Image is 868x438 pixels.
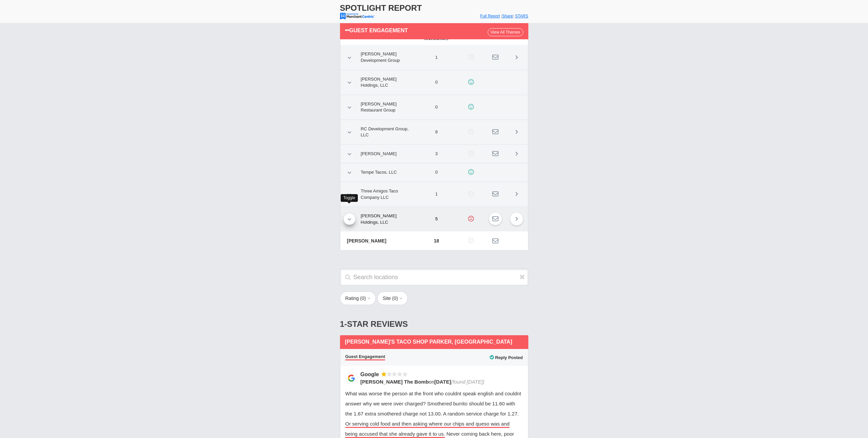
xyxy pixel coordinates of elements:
span: Tempe Tacos, LLC [357,167,401,178]
div: Google [361,371,381,378]
img: Google [345,372,357,384]
a: Share [502,14,513,18]
button: Rating (0) [340,292,376,305]
span: [PERSON_NAME]'s Taco Shop Parker, [GEOGRAPHIC_DATA] [345,339,512,345]
td: 0 [417,163,456,182]
span: RC Development Group, LLC [357,123,414,141]
td: 0 [417,95,456,120]
span: [PERSON_NAME] Holdings, LLC [357,210,414,228]
td: 18 [417,232,456,250]
button: Site (0) [377,292,408,305]
span: [PERSON_NAME] Holdings, LLC [357,74,414,91]
span: [PERSON_NAME] Development Group [357,48,414,66]
td: 8 [417,120,456,144]
div: Toggle [341,194,358,202]
td: 0 [417,70,456,95]
span: 0 [362,296,365,301]
div: 1-Star Reviews [340,313,528,335]
td: [PERSON_NAME] [340,232,417,250]
span: 0 [394,296,397,301]
span: Guest Engagement [345,354,385,360]
img: mc-powered-by-logo-103.png [340,13,375,19]
span: | [501,14,502,18]
span: [DATE] [435,379,451,385]
span: Reply Posted [490,355,523,360]
span: Three Amigos Taco Company LLC [357,185,414,203]
a: View All Themes [488,28,523,36]
span: [PERSON_NAME] Restaurant Group [357,98,414,116]
td: 5 [417,207,456,232]
a: STARS [515,14,528,18]
span: [PERSON_NAME] [357,148,401,160]
span: What was worse the person at the front who couldnt speak english and couldnt answer why we were o... [345,391,521,417]
span: | [513,14,514,18]
span: (found [DATE]) [451,379,484,385]
a: Full Report [480,14,500,18]
div: Guest Engagement [345,26,488,35]
div: on [361,378,519,385]
td: 1 [417,182,456,207]
td: 1 [417,45,456,70]
span: [PERSON_NAME] The Bomb [361,379,429,385]
span: Or serving cold food and then asking where our chips and queso was and being accused that she alr... [345,421,510,438]
td: 3 [417,144,456,163]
